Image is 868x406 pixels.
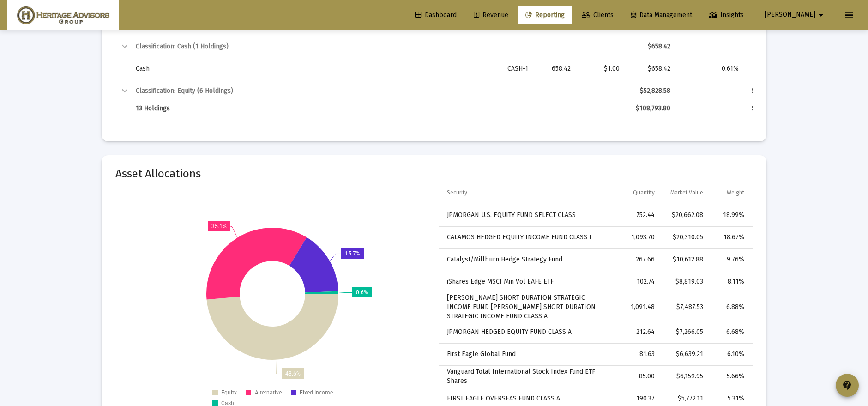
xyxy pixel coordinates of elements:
[716,394,744,403] div: 5.31%
[300,389,333,396] text: Fixed Income
[466,6,516,24] a: Revenue
[115,169,201,178] mat-card-title: Asset Allocations
[661,271,710,293] td: $8,819.03
[136,104,494,113] div: 13 Holdings
[752,104,780,113] div: $92,742.24
[439,321,615,343] td: JPMORGAN HEDGED EQUITY FUND CLASS A
[716,350,744,359] div: 6.10%
[615,343,661,365] td: 81.63
[525,11,565,19] span: Reporting
[661,321,710,343] td: $7,266.05
[615,248,661,271] td: 267.66
[661,226,710,248] td: $20,310.05
[582,11,614,19] span: Clients
[615,271,661,293] td: 102.74
[615,204,661,226] td: 752.44
[615,365,661,388] td: 85.00
[615,182,661,204] td: Column Quantity
[633,86,670,96] div: $52,828.58
[518,6,572,24] a: Reporting
[415,11,457,19] span: Dashboard
[501,58,543,80] td: CASH-1
[661,182,710,204] td: Column Market Value
[129,58,501,80] td: Cash
[716,303,744,312] div: 6.88%
[661,248,710,271] td: $10,612.88
[115,80,129,102] td: Collapse
[727,189,744,196] div: Weight
[716,233,744,242] div: 18.67%
[661,293,710,321] td: $7,487.53
[633,189,655,196] div: Quantity
[631,11,692,19] span: Data Management
[439,365,615,388] td: Vanguard Total International Stock Index Fund ETF Shares
[439,293,615,321] td: [PERSON_NAME] SHORT DURATION STRATEGIC INCOME FUND [PERSON_NAME] SHORT DURATION STRATEGIC INCOME ...
[661,204,710,226] td: $20,662.08
[221,389,237,396] text: Equity
[439,182,615,204] td: Column Security
[615,293,661,321] td: 1,091.48
[716,372,744,381] div: 5.66%
[129,80,626,102] td: Classification: Equity (6 Holdings)
[716,277,744,286] div: 8.11%
[408,6,464,24] a: Dashboard
[584,64,620,73] div: $1.00
[753,6,838,24] button: [PERSON_NAME]
[765,11,815,19] span: [PERSON_NAME]
[716,255,744,264] div: 9.76%
[683,64,738,73] div: 0.61%
[447,189,467,196] div: Security
[439,248,615,271] td: Catalyst/Millburn Hedge Strategy Fund
[633,104,670,113] div: $108,793.80
[842,380,853,391] mat-icon: contact_support
[623,6,699,24] a: Data Management
[211,223,227,230] text: 35.1%
[115,36,129,58] td: Collapse
[710,182,753,204] td: Column Weight
[615,321,661,343] td: 212.64
[709,11,744,19] span: Insights
[356,289,368,296] text: 0.6%
[439,271,615,293] td: iShares Edge MSCI Min Vol EAFE ETF
[14,6,112,24] img: Dashboard
[439,204,615,226] td: JPMORGAN U.S. EQUITY FUND SELECT CLASS
[702,6,751,24] a: Insights
[574,6,621,24] a: Clients
[439,226,615,248] td: CALAMOS HEDGED EQUITY INCOME FUND CLASS I
[285,370,301,377] text: 48.6%
[474,11,508,19] span: Revenue
[439,343,615,365] td: First Eagle Global Fund
[633,64,670,73] div: $658.42
[670,189,703,196] div: Market Value
[716,327,744,337] div: 6.68%
[615,226,661,248] td: 1,093.70
[661,343,710,365] td: $6,639.21
[661,365,710,388] td: $6,159.95
[815,6,826,24] mat-icon: arrow_drop_down
[345,250,360,257] text: 15.7%
[716,211,744,220] div: 18.99%
[550,64,571,73] div: 658.42
[633,42,670,51] div: $658.42
[129,36,626,58] td: Classification: Cash (1 Holdings)
[255,389,282,396] text: Alternative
